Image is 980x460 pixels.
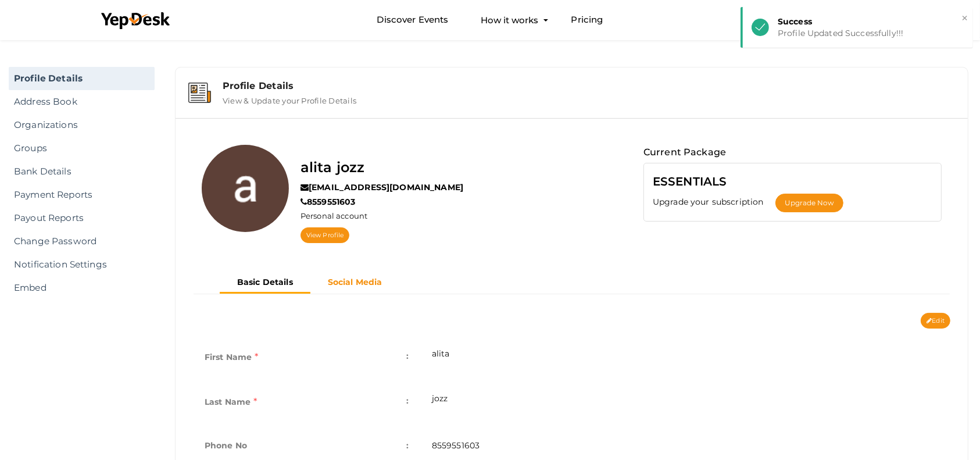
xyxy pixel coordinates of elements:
label: Upgrade your subscription [653,196,775,208]
td: alita [420,336,950,381]
label: ESSENTIALS [653,172,727,191]
label: First Name [205,348,259,366]
button: How it works [478,9,542,31]
a: Profile Details View & Update your Profile Details [181,97,962,108]
button: Upgrade Now [775,194,843,212]
label: View & Update your Profile Details [223,91,356,105]
button: Basic Details [220,273,310,294]
a: Payout Reports [9,206,155,230]
label: Last Name [205,393,257,411]
b: Basic Details [237,277,293,287]
button: Social Media [310,273,400,292]
a: Change Password [9,230,155,253]
label: 8559551603 [301,196,356,208]
div: Profile Details [223,80,955,91]
a: Payment Reports [9,183,155,206]
img: event-details.svg [188,83,211,103]
a: Pricing [571,9,603,31]
b: Social Media [328,277,382,287]
a: Address Book [9,90,155,113]
label: [EMAIL_ADDRESS][DOMAIN_NAME] [301,181,463,193]
label: alita jozz [301,156,364,179]
span: : [406,393,409,409]
a: Profile Details [9,67,155,90]
div: Profile Updated Successfully!!! [778,27,964,39]
span: : [406,348,409,364]
a: Bank Details [9,160,155,183]
button: × [961,12,968,25]
label: Current Package [643,145,726,160]
label: Phone No [205,437,247,454]
a: Groups [9,137,155,160]
td: jozz [420,381,950,426]
button: Edit [921,313,950,329]
img: ACg8ocL3hkkF6IymdWDCndlpjm43wsqZpJ2KAlY5n2McnF6_sF-yjg=s100 [202,145,289,232]
a: View Profile [301,227,349,243]
a: Notification Settings [9,253,155,276]
a: Organizations [9,113,155,137]
span: : [406,437,409,454]
a: Embed [9,276,155,299]
div: Success [778,16,964,27]
a: Discover Events [377,9,448,31]
label: Personal account [301,211,367,222]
